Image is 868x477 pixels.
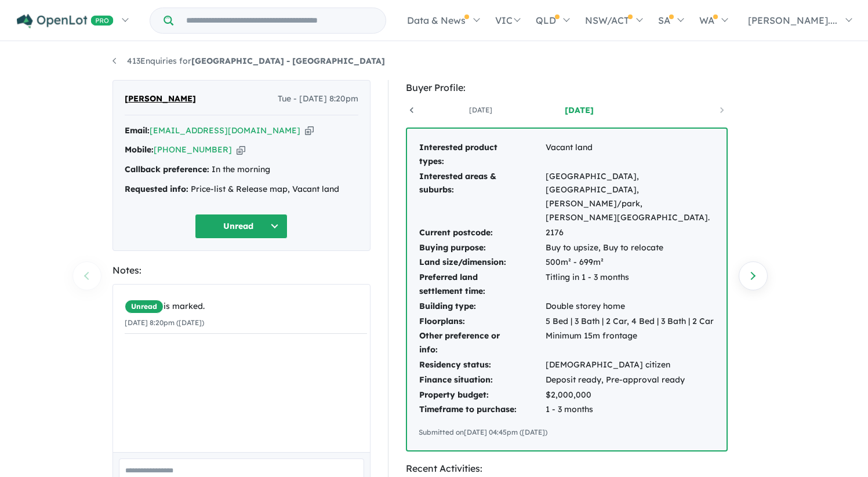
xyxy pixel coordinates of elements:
[125,183,358,196] div: Price-list & Release map, Vacant land
[419,329,545,358] td: Other preference or info:
[431,104,530,116] a: [DATE]
[545,358,715,373] td: [DEMOGRAPHIC_DATA] citizen
[545,373,715,388] td: Deposit ready, Pre-approval ready
[176,8,383,33] input: Try estate name, suburb, builder or developer
[545,169,715,225] td: [GEOGRAPHIC_DATA], [GEOGRAPHIC_DATA], [PERSON_NAME]/park, [PERSON_NAME][GEOGRAPHIC_DATA].
[545,140,715,169] td: Vacant land
[545,314,715,329] td: 5 Bed | 3 Bath | 2 Car, 4 Bed | 3 Bath | 2 Car
[545,241,715,256] td: Buy to upsize, Buy to relocate
[545,402,715,417] td: 1 - 3 months
[419,169,545,225] td: Interested areas & suburbs:
[545,270,715,299] td: Titling in 1 - 3 months
[748,14,837,26] span: [PERSON_NAME]....
[545,255,715,270] td: 500m² - 699m²
[112,54,756,68] nav: breadcrumb
[419,241,545,256] td: Buying purpose:
[545,225,715,241] td: 2176
[419,299,545,314] td: Building type:
[419,255,545,270] td: Land size/dimension:
[419,270,545,299] td: Preferred land settlement time:
[406,80,728,96] div: Buyer Profile:
[419,314,545,329] td: Floorplans:
[419,358,545,373] td: Residency status:
[419,225,545,241] td: Current postcode:
[419,402,545,417] td: Timeframe to purchase:
[419,140,545,169] td: Interested product types:
[125,92,196,106] span: [PERSON_NAME]
[125,300,367,314] div: is marked.
[406,461,728,476] div: Recent Activities:
[150,125,300,136] a: [EMAIL_ADDRESS][DOMAIN_NAME]
[125,125,150,136] strong: Email:
[125,184,188,194] strong: Requested info:
[112,263,371,278] div: Notes:
[545,388,715,403] td: $2,000,000
[419,427,715,438] div: Submitted on [DATE] 04:45pm ([DATE])
[195,214,288,239] button: Unread
[154,144,232,155] a: [PHONE_NUMBER]
[112,56,385,66] a: 413Enquiries for[GEOGRAPHIC_DATA] - [GEOGRAPHIC_DATA]
[237,144,245,156] button: Copy
[125,163,358,177] div: In the morning
[125,300,164,314] span: Unread
[530,104,629,116] a: [DATE]
[125,164,209,174] strong: Callback preference:
[191,56,385,66] strong: [GEOGRAPHIC_DATA] - [GEOGRAPHIC_DATA]
[125,318,204,327] small: [DATE] 8:20pm ([DATE])
[419,388,545,403] td: Property budget:
[545,329,715,358] td: Minimum 15m frontage
[17,14,114,28] img: Openlot PRO Logo White
[545,299,715,314] td: Double storey home
[305,125,314,137] button: Copy
[125,144,154,155] strong: Mobile:
[278,92,358,106] span: Tue - [DATE] 8:20pm
[419,373,545,388] td: Finance situation:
